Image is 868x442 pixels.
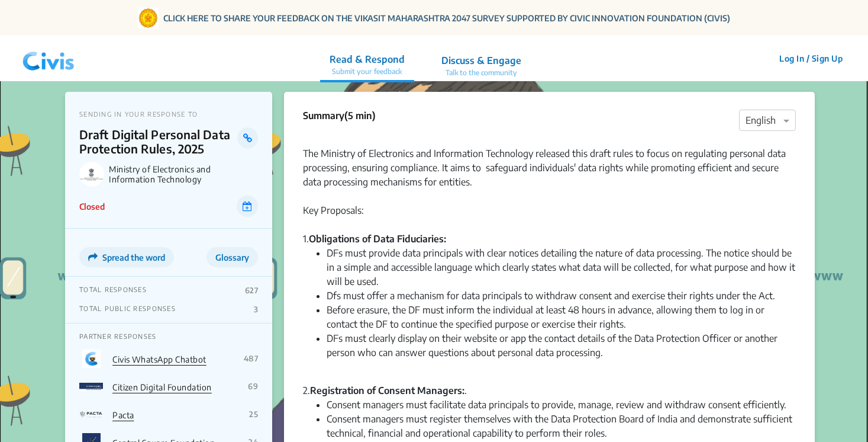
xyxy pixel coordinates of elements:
button: Spread the word [79,247,174,267]
li: Consent managers must facilitate data principals to provide, manage, review and withdraw consent ... [327,398,796,412]
p: 627 [245,286,258,295]
li: DFs must provide data principals with clear notices detailing the nature of data processing. The ... [327,246,796,289]
li: Consent managers must register themselves with the Data Protection Board of India and demonstrate... [327,412,796,440]
img: Partner Logo [79,377,103,396]
img: navlogo.png [18,41,79,76]
p: Closed [79,200,105,213]
div: 2. . [303,369,796,398]
span: Spread the word [102,252,165,262]
p: SENDING IN YOUR RESPONSE TO [79,110,258,118]
img: Gom Logo [138,8,159,28]
img: Partner Logo [79,405,103,424]
p: Read & Respond [330,52,405,66]
span: Glossary [215,252,249,262]
img: Ministry of Electronics and Information Technology logo [79,162,104,187]
div: Key Proposals: [303,189,796,217]
p: Summary [303,108,376,123]
a: Pacta [112,410,134,420]
p: 3 [254,305,258,314]
p: Draft Digital Personal Data Protection Rules, 2025 [79,127,237,156]
a: Citizen Digital Foundation [112,382,212,392]
p: 25 [249,409,258,419]
p: Discuss & Engage [441,53,521,68]
li: DFs must clearly display on their website or app the contact details of the Data Protection Offic... [327,331,796,360]
a: Civis WhatsApp Chatbot [112,354,206,364]
p: Submit your feedback [330,66,405,77]
p: PARTNER RESPONSES [79,332,258,340]
strong: Registration of Consent Managers: [310,385,464,396]
p: TOTAL RESPONSES [79,286,147,295]
p: 487 [244,354,258,363]
li: Dfs must offer a mechanism for data principals to withdraw consent and exercise their rights unde... [327,289,796,303]
p: Talk to the community [441,68,521,78]
div: The Ministry of Electronics and Information Technology released this draft rules to focus on regu... [303,132,796,189]
p: Ministry of Electronics and Information Technology [109,164,258,184]
span: (5 min) [344,110,376,121]
li: Before erasure, the DF must inform the individual at least 48 hours in advance, allowing them to ... [327,303,796,331]
div: 1. [303,232,796,246]
strong: Obligations of Data Fiduciaries: [309,233,446,245]
img: Partner Logo [79,350,103,368]
p: TOTAL PUBLIC RESPONSES [79,305,176,314]
a: CLICK HERE TO SHARE YOUR FEEDBACK ON THE VIKASIT MAHARASHTRA 2047 SURVEY SUPPORTED BY CIVIC INNOV... [163,12,730,24]
p: 69 [248,382,258,391]
button: Glossary [206,247,258,267]
button: Log In / Sign Up [772,49,850,68]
